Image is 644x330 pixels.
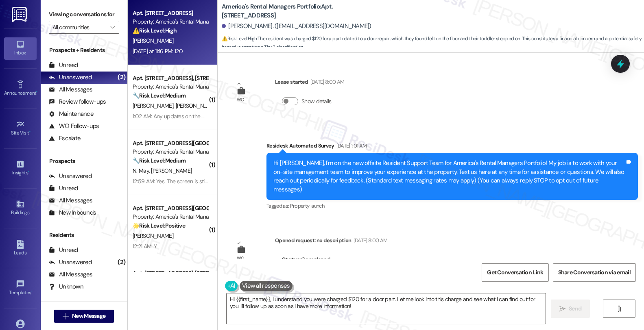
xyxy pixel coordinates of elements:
div: Prospects + Residents [41,46,127,54]
div: Apt. [STREET_ADDRESS][GEOGRAPHIC_DATA][PERSON_NAME][STREET_ADDRESS][PERSON_NAME] [133,204,208,213]
strong: 🔧 Risk Level: Medium [133,92,186,99]
div: Escalate [49,134,81,143]
span: N. May [133,167,151,174]
a: Templates • [4,277,37,299]
strong: 🌟 Risk Level: Positive [133,222,185,229]
div: Hi [PERSON_NAME], I'm on the new offsite Resident Support Team for America's Rental Managers Port... [273,159,625,194]
strong: ⚠️ Risk Level: High [133,27,177,34]
span: Get Conversation Link [487,268,543,277]
div: Opened request: no description [275,236,387,247]
div: Apt. [STREET_ADDRESS] [133,9,208,17]
div: Unanswered [49,172,92,180]
b: America's Rental Managers Portfolio: Apt. [STREET_ADDRESS] [222,2,384,20]
a: Leads [4,237,37,259]
button: Share Conversation via email [553,263,636,282]
a: Insights • [4,157,37,179]
div: Apt. [STREET_ADDRESS], [STREET_ADDRESS] [133,74,208,82]
button: Send [551,300,590,318]
div: WO Follow-ups [49,122,99,130]
span: • [29,129,31,135]
a: Site Visit • [4,117,37,139]
div: Residents [41,231,127,239]
span: [PERSON_NAME] [176,102,216,109]
a: Buildings [4,197,37,219]
div: Residesk Automated Survey [266,141,638,153]
div: [DATE] at 11:16 PM: 120 [133,48,183,55]
div: Review follow-ups [49,98,106,106]
div: Unanswered [49,258,92,267]
div: All Messages [49,85,92,94]
span: [PERSON_NAME] [133,102,176,109]
a: Inbox [4,37,37,59]
button: New Message [54,310,114,323]
div: [DATE] 1:01 AM [334,141,367,150]
div: All Messages [49,270,92,279]
span: New Message [72,312,105,320]
button: Get Conversation Link [482,263,548,282]
strong: ⚠️ Risk Level: High [222,35,257,42]
div: [PERSON_NAME]. ([EMAIL_ADDRESS][DOMAIN_NAME]) [222,22,371,30]
div: Unread [49,61,78,69]
span: [PERSON_NAME] [133,37,173,44]
div: Unread [49,246,78,254]
strong: 🔧 Risk Level: Medium [133,157,186,164]
img: ResiDesk Logo [12,7,28,22]
span: : The resident was charged $120 for a part related to a door repair, which they found left on the... [222,35,644,52]
div: Property: America's Rental Managers Portfolio [133,17,208,26]
div: Tagged as: [266,200,638,212]
div: Lease started [275,78,344,89]
div: (2) [116,256,127,269]
div: (2) [116,71,127,84]
div: All Messages [49,196,92,205]
span: Property launch [290,202,324,209]
div: WO [237,96,245,104]
div: Unanswered [49,73,92,82]
span: Send [569,304,581,313]
div: : Completed [282,254,335,266]
div: Unread [49,184,78,193]
span: • [28,169,29,174]
i:  [110,24,115,30]
input: All communities [52,21,106,34]
span: Share Conversation via email [558,268,631,277]
div: Apt. [STREET_ADDRESS][GEOGRAPHIC_DATA][PERSON_NAME][PERSON_NAME] [133,139,208,148]
div: [DATE] 8:00 AM [308,78,345,86]
span: [PERSON_NAME] [133,232,173,239]
div: Apt. [STREET_ADDRESS], [STREET_ADDRESS] [133,269,208,278]
div: 1:02 AM: Any updates on the pest control and garage key? Also we did put on the walk thru inspect... [133,113,464,120]
span: • [31,289,33,294]
div: 12:59 AM: Yes. The screen is still pending [133,178,227,185]
div: Property: America's Rental Managers Portfolio [133,148,208,156]
b: Status [282,256,300,264]
div: WO [237,254,245,263]
i:  [63,313,69,319]
div: Maintenance [49,110,94,118]
textarea: Hi {{first_name}}, I understand you were charged $120 for a door part. Let me look into this char... [227,293,546,324]
i:  [559,306,565,312]
div: [DATE] 8:00 AM [351,236,388,245]
i:  [616,306,622,312]
span: [PERSON_NAME] [151,167,192,174]
div: Unknown [49,282,83,291]
label: Viewing conversations for [49,8,119,21]
div: New Inbounds [49,208,96,217]
div: Property: America's Rental Managers Portfolio [133,213,208,221]
label: Show details [301,97,332,106]
div: Property: America's Rental Managers Portfolio [133,82,208,91]
div: 12:21 AM: Y [133,243,157,250]
span: • [36,89,37,95]
div: Prospects [41,157,127,165]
